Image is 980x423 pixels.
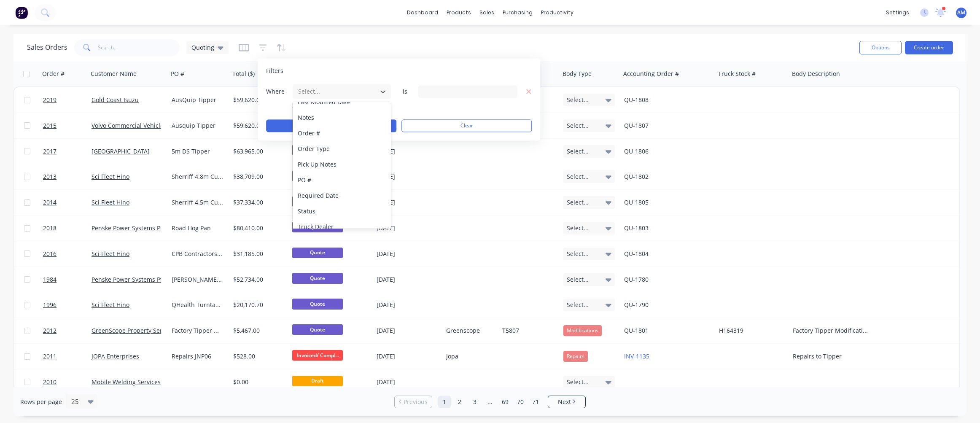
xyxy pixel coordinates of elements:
[293,125,391,141] div: Order #
[623,70,679,78] div: Accounting Order #
[567,172,589,181] span: Select...
[43,164,92,189] a: 2013
[719,326,783,335] div: H164319
[624,301,649,309] a: QU-1790
[624,147,649,155] a: QU-1806
[233,250,283,258] div: $31,185.00
[563,70,592,78] div: Body Type
[567,301,589,309] span: Select...
[446,352,493,361] div: Jopa
[567,198,589,207] span: Select...
[502,326,554,335] div: T5807
[233,198,283,207] div: $37,334.00
[43,147,57,156] span: 2017
[453,396,466,408] a: Page 2
[42,70,65,78] div: Order #
[266,119,396,132] button: Apply
[233,326,283,335] div: $5,467.00
[172,172,224,181] div: Sherriff 4.8m Curtain
[567,147,589,156] span: Select...
[567,275,589,284] span: Select...
[43,250,57,258] span: 2016
[859,41,902,54] button: Options
[92,147,150,155] a: [GEOGRAPHIC_DATA]
[537,6,578,19] div: productivity
[43,121,57,130] span: 2015
[446,326,493,335] div: Greenscope
[377,224,439,232] div: [DATE]
[563,351,588,362] div: Repairs
[293,203,391,219] div: Status
[43,318,92,343] a: 2012
[567,96,589,104] span: Select...
[172,250,224,258] div: CPB Contractors Prime Mover
[172,121,224,130] div: Ausquip Tipper
[43,267,92,292] a: 1984
[292,104,391,111] button: add
[43,198,57,207] span: 2014
[232,70,255,78] div: Total ($)
[233,172,283,181] div: $38,709.00
[475,6,498,19] div: sales
[567,121,589,130] span: Select...
[233,224,283,232] div: $80,410.00
[438,396,451,408] a: Page 1 is your current page
[293,188,391,203] div: Required Date
[624,352,649,360] a: INV-1135
[957,9,965,16] span: AM
[43,378,57,386] span: 2010
[396,87,413,96] span: is
[233,378,283,386] div: $0.00
[377,378,439,386] div: [DATE]
[292,222,343,232] span: Quote
[92,250,129,258] a: Sci Fleet Hino
[292,376,343,386] span: Draft
[292,248,343,258] span: Quote
[563,325,602,336] div: Modifications
[567,224,589,232] span: Select...
[292,170,343,181] span: Quote
[43,87,92,113] a: 2019
[92,301,129,309] a: Sci Fleet Hino
[293,219,391,234] div: Truck Dealer
[292,196,343,207] span: Quote
[43,301,57,309] span: 1996
[172,224,224,232] div: Road Hog Pan
[266,67,283,75] span: Filters
[293,94,391,110] div: Last Modified Date
[233,352,283,361] div: $528.00
[191,43,214,52] span: Quoting
[718,70,756,78] div: Truck Stock #
[793,326,869,335] div: Factory Tipper Modifications
[292,350,343,361] span: Invoiced/ Compl...
[171,70,184,78] div: PO #
[172,147,224,156] div: 5m DS Tipper
[624,96,649,104] a: QU-1808
[293,141,391,156] div: Order Type
[43,113,92,138] a: 2015
[377,352,439,361] div: [DATE]
[43,352,57,361] span: 2011
[882,6,913,19] div: settings
[292,299,343,309] span: Quote
[266,87,291,96] span: Where
[499,396,512,408] a: Page 69
[43,224,57,232] span: 2018
[43,172,57,181] span: 2013
[377,172,439,181] div: [DATE]
[92,172,129,181] a: Sci Fleet Hino
[624,198,649,206] a: QU-1805
[514,396,527,408] a: Page 70
[377,250,439,258] div: [DATE]
[92,275,176,283] a: Penske Power Systems Pty Ltd
[92,198,129,206] a: Sci Fleet Hino
[498,6,537,19] div: purchasing
[92,121,230,129] a: Volvo Commercial Vehicles - [GEOGRAPHIC_DATA]
[43,241,92,267] a: 2016
[377,275,439,284] div: [DATE]
[43,139,92,164] a: 2017
[377,326,439,335] div: [DATE]
[172,301,224,309] div: QHealth Turntable
[43,275,57,284] span: 1984
[403,6,442,19] a: dashboard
